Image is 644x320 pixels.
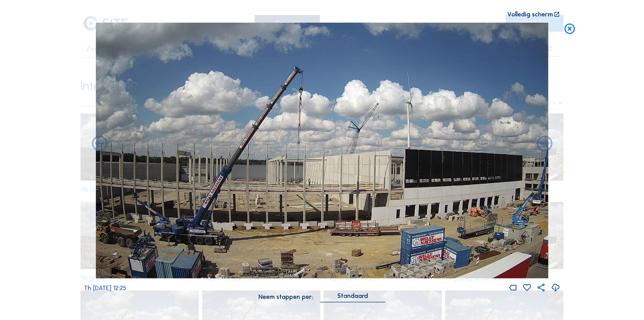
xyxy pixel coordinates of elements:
[90,134,109,154] i: Forward
[258,294,313,300] div: Neem stappen per:
[320,293,386,302] div: Standaard
[337,293,368,299] div: Standaard
[535,134,554,154] i: Back
[507,11,553,18] div: Volledig scherm
[84,284,126,291] span: Th [DATE] 12:25
[96,22,548,278] img: Image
